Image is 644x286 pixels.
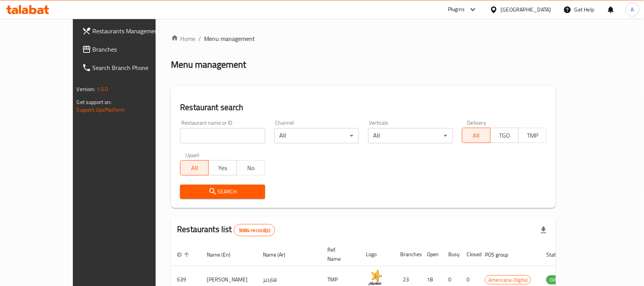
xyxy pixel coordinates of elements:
button: TGO [490,128,519,143]
h2: Menu management [171,58,246,71]
button: Search [180,185,265,199]
button: TMP [518,128,547,143]
input: Search for restaurant name or ID.. [180,128,265,143]
th: Open [421,243,442,266]
a: Restaurants Management [76,22,180,40]
th: Busy [442,243,460,266]
span: 1.0.0 [97,84,108,94]
span: Get support on: [77,97,112,107]
div: All [274,128,359,143]
div: OPEN [546,275,565,284]
span: No [240,162,262,174]
span: 9084 record(s) [234,227,275,234]
div: Total records count [234,224,275,236]
div: All [368,128,453,143]
a: Support.OpsPlatform [77,105,125,115]
button: No [237,160,265,175]
h2: Restaurants list [177,224,275,236]
label: Upsell [185,153,200,158]
span: Menu management [204,34,255,43]
div: Plugins [448,5,465,14]
button: All [180,160,209,175]
a: Branches [76,40,180,58]
span: Name (En) [207,250,240,259]
th: Closed [460,243,479,266]
span: Restaurants Management [93,26,174,36]
div: [GEOGRAPHIC_DATA] [501,5,551,14]
span: Name (Ar) [263,250,295,259]
th: Branches [394,243,421,266]
span: Search Branch Phone [93,63,174,72]
div: Export file [535,221,553,239]
button: All [462,128,491,143]
label: Delivery [467,120,486,125]
span: Branches [93,45,174,54]
a: Home [171,34,195,43]
span: Version: [77,84,95,94]
h2: Restaurant search [180,102,547,113]
span: Ref. Name [327,245,351,263]
span: Yes [212,162,234,174]
span: Americana-Digital [485,276,531,284]
nav: breadcrumb [171,34,556,43]
span: Status [546,250,571,259]
th: Logo [360,243,394,266]
span: OPEN [546,276,565,284]
span: POS group [485,250,518,259]
span: A [631,5,634,14]
span: Search [186,187,259,197]
span: TMP [522,130,544,141]
a: Search Branch Phone [76,58,180,77]
span: All [184,162,206,174]
li: / [198,34,201,43]
span: ID [177,250,192,259]
span: TGO [494,130,516,141]
button: Yes [208,160,237,175]
span: All [465,130,488,141]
